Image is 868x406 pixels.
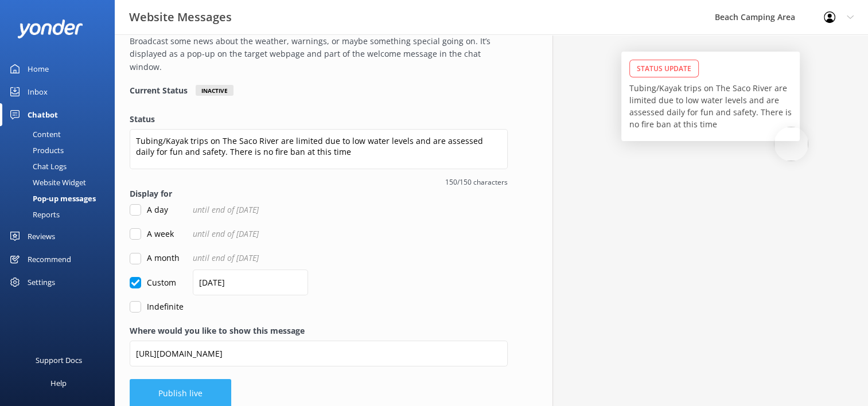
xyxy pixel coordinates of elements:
[7,158,67,174] div: Chat Logs
[28,103,58,126] div: Chatbot
[130,204,168,216] label: A day
[50,372,67,395] div: Help
[7,206,115,222] a: Reports
[130,177,508,188] span: 150/150 characters
[7,190,115,206] a: Pop-up messages
[130,341,508,366] input: https://www.example.com/page
[7,158,115,174] a: Chat Logs
[193,252,259,264] span: until end of [DATE]
[193,204,259,216] span: until end of [DATE]
[7,206,60,222] div: Reports
[130,85,188,96] h4: Current Status
[36,349,82,372] div: Support Docs
[7,174,115,190] a: Website Widget
[7,142,64,158] div: Products
[193,270,308,295] input: dd/mm/yyyy
[7,126,115,142] a: Content
[7,142,115,158] a: Products
[629,82,792,130] p: Tubing/Kayak trips on The Saco River are limited due to low water levels and are assessed daily f...
[130,325,508,337] label: Where would you like to show this message
[629,60,699,77] div: Status Update
[130,35,502,73] p: Broadcast some news about the weather, warnings, or maybe something special going on. It’s displa...
[130,252,180,264] label: A month
[130,129,508,169] textarea: Tubing/Kayak trips on The Saco River are limited due to low water levels and are assessed daily f...
[17,19,83,38] img: yonder-white-logo.png
[130,276,176,289] label: Custom
[193,228,259,240] span: until end of [DATE]
[130,188,508,200] label: Display for
[130,113,508,126] label: Status
[129,8,232,26] h3: Website Messages
[28,225,55,248] div: Reviews
[130,228,174,240] label: A week
[7,174,86,190] div: Website Widget
[28,248,71,271] div: Recommend
[28,271,55,294] div: Settings
[7,190,96,206] div: Pop-up messages
[130,300,184,313] label: Indefinite
[7,126,61,142] div: Content
[28,80,48,103] div: Inbox
[196,85,233,96] div: Inactive
[28,57,49,80] div: Home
